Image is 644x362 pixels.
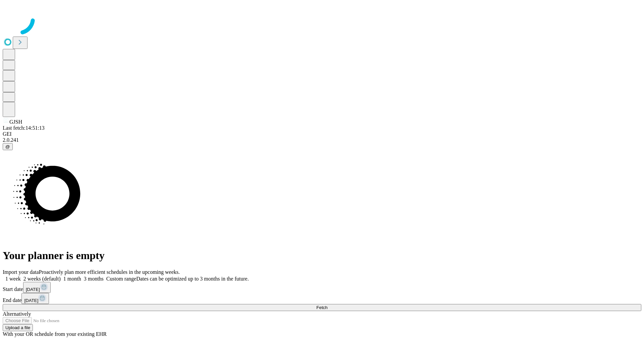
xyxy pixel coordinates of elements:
[5,144,10,149] span: @
[106,276,136,282] span: Custom range
[24,298,38,303] span: [DATE]
[3,304,641,311] button: Fetch
[3,131,641,137] div: GEI
[63,276,81,282] span: 1 month
[23,276,61,282] span: 2 weeks (default)
[5,276,21,282] span: 1 week
[316,305,327,310] span: Fetch
[136,276,249,282] span: Dates can be optimized up to 3 months in the future.
[3,331,107,337] span: With your OR schedule from your existing EHR
[3,293,641,304] div: End date
[39,269,180,275] span: Proactively plan more efficient schedules in the upcoming weeks.
[3,324,33,331] button: Upload a file
[84,276,104,282] span: 3 months
[3,282,641,293] div: Start date
[3,137,641,143] div: 2.0.241
[3,269,39,275] span: Import your data
[9,119,22,125] span: GJSH
[21,293,49,304] button: [DATE]
[26,287,40,292] span: [DATE]
[3,311,31,317] span: Alternatively
[3,143,13,150] button: @
[23,282,51,293] button: [DATE]
[3,249,641,262] h1: Your planner is empty
[3,125,45,131] span: Last fetch: 14:51:13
